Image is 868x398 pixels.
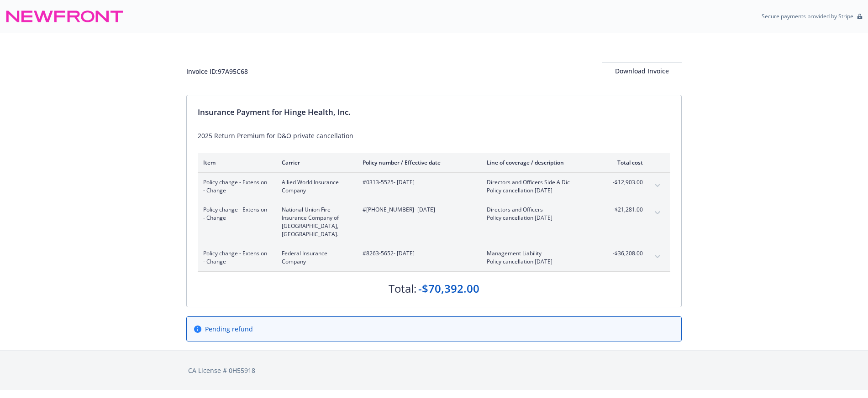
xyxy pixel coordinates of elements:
div: Total: [389,281,416,296]
span: Directors and Officers Side A DicPolicy cancellation [DATE] [487,178,594,195]
span: -$21,281.00 [609,206,643,214]
button: expand content [650,178,665,193]
button: expand content [650,206,665,220]
span: Federal Insurance Company [282,249,348,266]
div: Policy number / Effective date [363,159,472,166]
div: Insurance Payment for Hinge Health, Inc. [198,106,670,118]
span: Allied World Insurance Company [282,178,348,195]
div: Invoice ID: 97A95C68 [186,67,248,76]
button: expand content [650,249,665,264]
span: National Union Fire Insurance Company of [GEOGRAPHIC_DATA], [GEOGRAPHIC_DATA]. [282,206,348,238]
span: Management Liability [487,249,594,258]
span: Management LiabilityPolicy cancellation [DATE] [487,249,594,266]
div: Policy change - Extension - ChangeAllied World Insurance Company#0313-5525- [DATE]Directors and O... [198,173,670,200]
div: 2025 Return Premium for D&O private cancellation [198,131,670,140]
div: Policy change - Extension - ChangeFederal Insurance Company#8263-5652- [DATE]Management Liability... [198,244,670,271]
div: Item [203,159,267,166]
span: Policy cancellation [DATE] [487,214,594,222]
span: Policy cancellation [DATE] [487,186,594,195]
span: #0313-5525 - [DATE] [363,178,472,186]
span: Directors and Officers Side A Dic [487,178,594,186]
span: Directors and OfficersPolicy cancellation [DATE] [487,206,594,222]
span: -$36,208.00 [609,249,643,258]
div: -$70,392.00 [418,281,479,296]
div: Line of coverage / description [487,159,594,166]
div: Carrier [282,159,348,166]
div: Policy change - Extension - ChangeNational Union Fire Insurance Company of [GEOGRAPHIC_DATA], [GE... [198,200,670,244]
span: #[PHONE_NUMBER] - [DATE] [363,206,472,214]
span: #8263-5652 - [DATE] [363,249,472,258]
div: CA License # 0H55918 [188,366,680,375]
span: Policy change - Extension - Change [203,206,267,222]
p: Secure payments provided by Stripe [762,12,853,20]
span: -$12,903.00 [609,178,643,186]
span: Policy change - Extension - Change [203,249,267,266]
span: Directors and Officers [487,206,594,214]
span: Pending refund [205,324,253,334]
div: Total cost [609,159,643,166]
button: Download Invoice [602,62,682,80]
span: Policy cancellation [DATE] [487,258,594,266]
span: Policy change - Extension - Change [203,178,267,195]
